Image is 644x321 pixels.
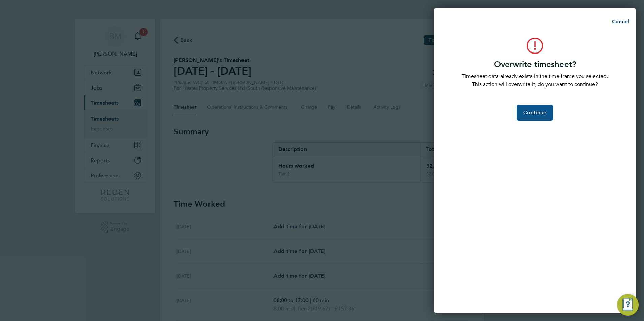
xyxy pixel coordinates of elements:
[453,80,617,88] p: This action will overwrite it, do you want to continue?
[601,15,636,28] button: Cancel
[517,105,553,121] button: Continue
[453,72,617,80] p: Timesheet data already exists in the time frame you selected.
[617,294,639,316] button: Engage Resource Center
[610,18,629,25] span: Cancel
[453,59,617,70] h3: Overwrite timesheet?
[523,109,546,116] span: Continue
